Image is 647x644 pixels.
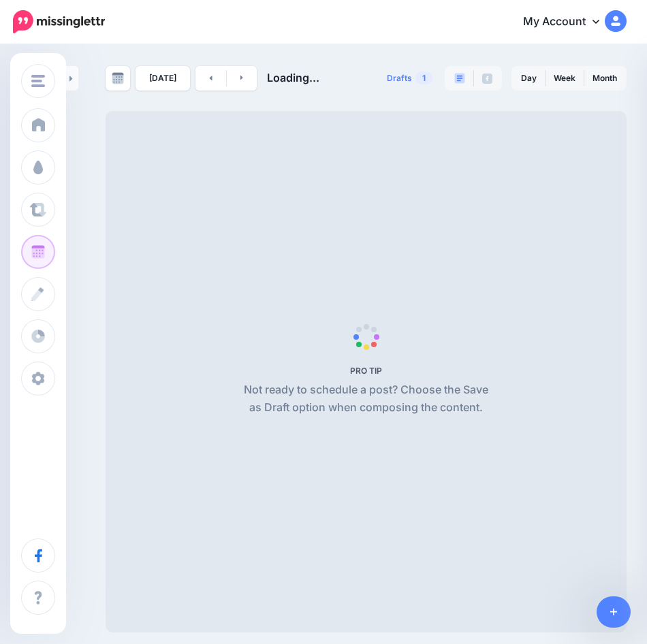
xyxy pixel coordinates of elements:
[31,75,45,87] img: menu.png
[13,10,105,33] img: Missinglettr
[267,71,319,84] span: Loading...
[112,72,124,84] img: calendar-grey-darker.png
[238,366,494,376] h5: PRO TIP
[513,67,545,89] a: Day
[415,71,432,84] span: 1
[546,67,584,89] a: Week
[136,66,190,91] a: [DATE]
[584,67,625,89] a: Month
[482,74,492,84] img: facebook-grey-square.png
[379,66,441,91] a: Drafts1
[387,74,412,82] span: Drafts
[509,5,627,39] a: My Account
[454,73,465,84] img: paragraph-boxed.png
[238,381,494,417] p: Not ready to schedule a post? Choose the Save as Draft option when composing the content.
